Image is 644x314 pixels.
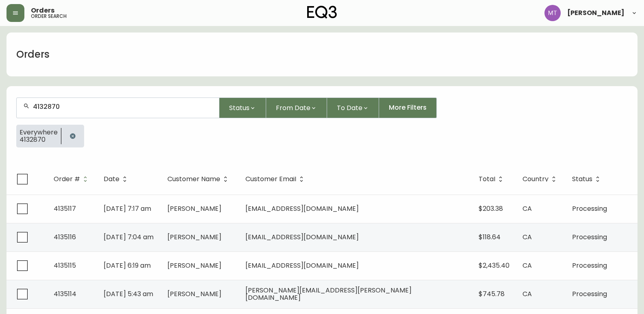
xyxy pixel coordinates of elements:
span: 4135116 [54,232,76,242]
span: Status [572,175,603,183]
span: Status [572,177,592,182]
span: [DATE] 7:17 am [104,204,151,213]
button: Status [219,97,266,118]
span: Customer Email [245,177,296,182]
span: Country [523,177,549,182]
button: To Date [327,97,379,118]
span: [DATE] 6:19 am [104,261,151,270]
span: [PERSON_NAME] [167,204,221,213]
span: [EMAIL_ADDRESS][DOMAIN_NAME] [245,204,359,213]
span: CA [523,289,532,299]
span: From Date [276,103,310,113]
span: [PERSON_NAME] [567,10,624,16]
h1: Orders [16,48,50,61]
span: Country [523,175,559,183]
span: 4135117 [54,204,76,213]
span: Everywhere [20,129,58,136]
img: logo [307,6,337,19]
span: Order # [54,175,91,183]
span: More Filters [389,103,427,112]
span: Processing [572,204,607,213]
span: $745.78 [479,289,505,299]
span: Processing [572,289,607,299]
h5: order search [31,14,67,19]
span: Order # [54,177,80,182]
span: Date [104,175,130,183]
span: CA [523,261,532,270]
span: 4135114 [54,289,76,299]
img: 397d82b7ede99da91c28605cdd79fceb [544,5,561,21]
span: [PERSON_NAME] [167,289,221,299]
span: Total [479,177,495,182]
button: More Filters [379,97,437,118]
input: Search [33,103,212,110]
span: [EMAIL_ADDRESS][DOMAIN_NAME] [245,261,359,270]
span: $2,435.40 [479,261,510,270]
span: Customer Email [245,175,307,183]
span: CA [523,232,532,242]
span: [PERSON_NAME] [167,261,221,270]
span: [DATE] 7:04 am [104,232,154,242]
span: Date [104,177,119,182]
button: From Date [266,97,327,118]
span: Orders [31,7,54,14]
span: CA [523,204,532,213]
span: $203.38 [479,204,503,213]
span: Customer Name [167,177,220,182]
span: To Date [337,103,362,113]
span: 4135115 [54,261,76,270]
span: Processing [572,232,607,242]
span: Processing [572,261,607,270]
span: [EMAIL_ADDRESS][DOMAIN_NAME] [245,232,359,242]
span: [PERSON_NAME] [167,232,221,242]
span: [DATE] 5:43 am [104,289,153,299]
span: 4132870 [20,136,58,143]
span: $118.64 [479,232,501,242]
span: [PERSON_NAME][EMAIL_ADDRESS][PERSON_NAME][DOMAIN_NAME] [245,286,412,302]
span: Customer Name [167,175,231,183]
span: Status [229,103,249,113]
span: Total [479,175,506,183]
